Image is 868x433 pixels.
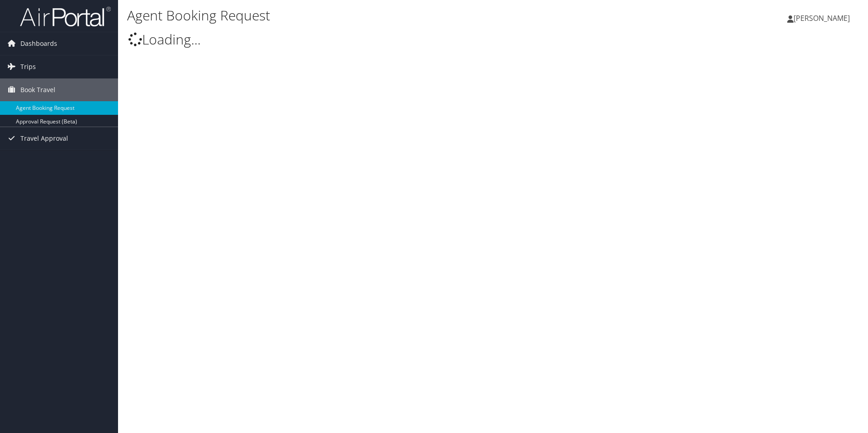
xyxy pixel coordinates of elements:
[794,13,850,23] span: [PERSON_NAME]
[20,79,55,101] span: Book Travel
[128,30,201,49] span: Loading...
[20,6,111,27] img: airportal-logo.png
[127,6,615,25] h1: Agent Booking Request
[20,32,57,55] span: Dashboards
[20,127,68,150] span: Travel Approval
[787,5,859,32] a: [PERSON_NAME]
[20,55,36,78] span: Trips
